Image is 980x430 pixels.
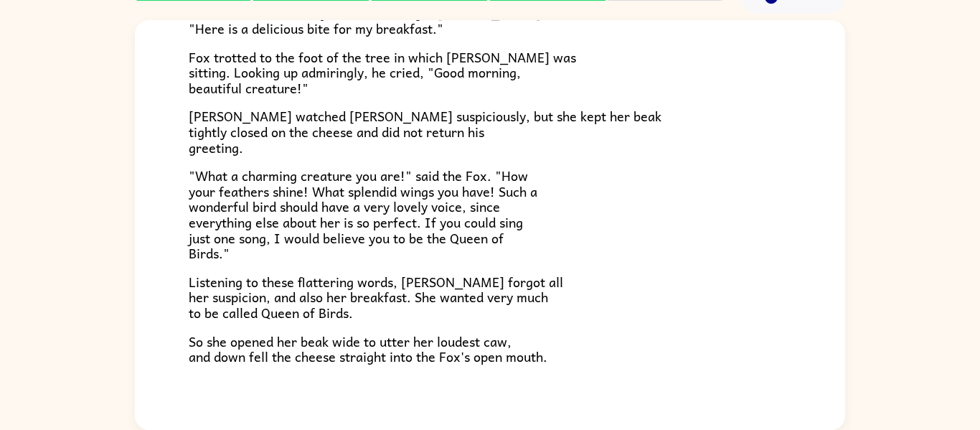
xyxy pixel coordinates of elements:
[189,165,537,263] span: "What a charming creature you are!" said the Fox. "How your feathers shine! What splendid wings y...
[189,271,563,323] span: Listening to these flattering words, [PERSON_NAME] forgot all her suspicion, and also her breakfa...
[189,2,545,39] span: "No need to search any farther," thought [PERSON_NAME]. "Here is a delicious bite for my breakfast."
[189,47,576,98] span: Fox trotted to the foot of the tree in which [PERSON_NAME] was sitting. Looking up admiringly, he...
[189,106,661,157] span: [PERSON_NAME] watched [PERSON_NAME] suspiciously, but she kept her beak tightly closed on the che...
[189,331,547,368] span: So she opened her beak wide to utter her loudest caw, and down fell the cheese straight into the ...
